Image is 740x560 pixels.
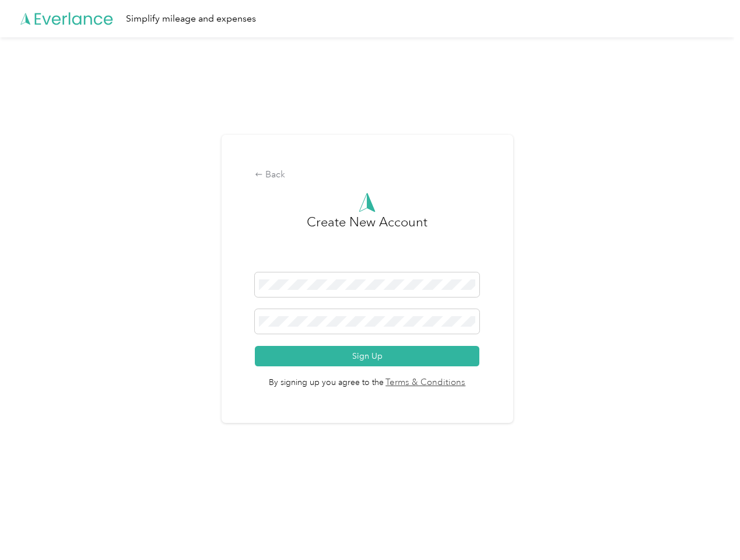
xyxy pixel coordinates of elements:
[307,212,427,272] h3: Create New Account
[255,168,479,182] div: Back
[126,12,256,26] div: Simplify mileage and expenses
[384,376,466,390] a: Terms & Conditions
[255,346,479,366] button: Sign Up
[255,366,479,390] span: By signing up you agree to the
